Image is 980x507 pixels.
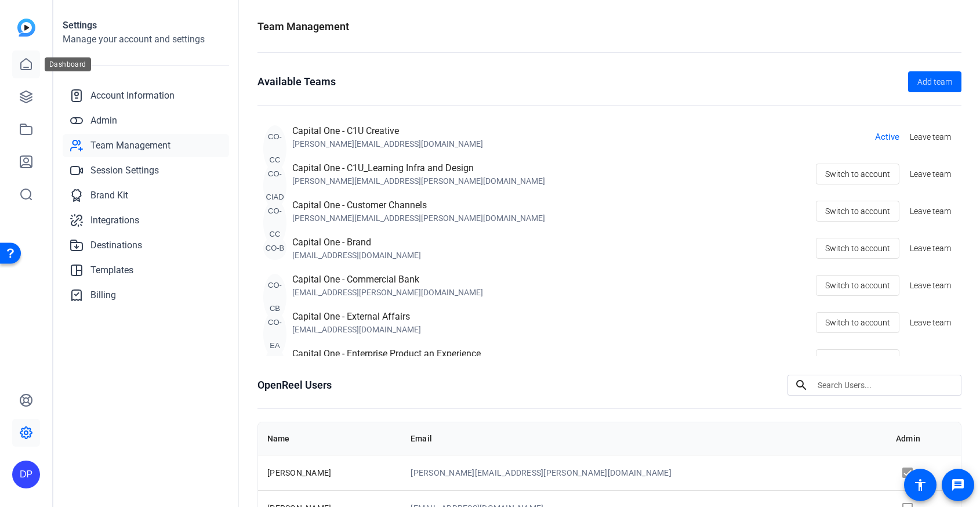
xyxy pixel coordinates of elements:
[825,312,890,334] span: Switch to account
[816,201,899,222] button: Switch to account
[910,317,951,329] span: Leave team
[90,263,133,277] span: Templates
[267,468,331,477] span: [PERSON_NAME]
[825,237,890,259] span: Switch to account
[257,19,349,35] h1: Team Management
[90,238,142,252] span: Destinations
[910,168,951,180] span: Leave team
[90,139,170,153] span: Team Management
[816,349,899,370] button: Switch to account
[825,200,890,222] span: Switch to account
[63,84,229,107] a: Account Information
[816,238,899,259] button: Switch to account
[292,347,481,361] div: Capital One - Enterprise Product an Experience
[90,114,117,128] span: Admin
[263,237,286,260] div: CO-B
[905,238,956,259] button: Leave team
[292,212,545,224] div: [PERSON_NAME][EMAIL_ADDRESS][PERSON_NAME][DOMAIN_NAME]
[292,198,545,212] div: Capital One - Customer Channels
[63,19,229,32] h1: Settings
[63,109,229,132] a: Admin
[90,213,139,227] span: Integrations
[258,422,401,455] th: Name
[292,310,421,324] div: Capital One - External Affairs
[263,200,286,246] div: CO-CC
[263,348,286,394] div: CO-EPAE
[292,161,545,175] div: Capital One - C1U_Learning Infra and Design
[63,234,229,257] a: Destinations
[90,164,159,178] span: Session Settings
[818,378,952,392] input: Search Users...
[401,455,887,490] td: [PERSON_NAME][EMAIL_ADDRESS][PERSON_NAME][DOMAIN_NAME]
[787,378,815,392] mat-icon: search
[816,275,899,296] button: Switch to account
[905,349,956,370] button: Leave team
[825,163,890,185] span: Switch to account
[292,236,421,249] div: Capital One - Brand
[910,354,951,366] span: Leave team
[816,164,899,184] button: Switch to account
[910,242,951,255] span: Leave team
[90,189,128,202] span: Brand Kit
[292,273,483,287] div: Capital One - Commercial Bank
[292,138,483,150] div: [PERSON_NAME][EMAIL_ADDRESS][DOMAIN_NAME]
[63,184,229,207] a: Brand Kit
[951,478,965,492] mat-icon: message
[887,422,961,455] th: Admin
[263,162,286,209] div: CO-CIAD
[825,274,890,296] span: Switch to account
[905,275,956,296] button: Leave team
[917,76,952,88] span: Add team
[292,249,421,261] div: [EMAIL_ADDRESS][DOMAIN_NAME]
[905,164,956,184] button: Leave team
[63,134,229,157] a: Team Management
[292,124,483,138] div: Capital One - C1U Creative
[63,259,229,282] a: Templates
[12,461,40,488] div: DP
[45,57,91,71] div: Dashboard
[292,175,545,187] div: [PERSON_NAME][EMAIL_ADDRESS][PERSON_NAME][DOMAIN_NAME]
[292,324,421,335] div: [EMAIL_ADDRESS][DOMAIN_NAME]
[17,19,35,37] img: blue-gradient.svg
[90,288,116,302] span: Billing
[875,131,899,144] span: Active
[825,349,890,371] span: Switch to account
[257,377,332,393] h1: OpenReel Users
[63,284,229,307] a: Billing
[263,274,286,320] div: CO-CB
[908,71,961,92] button: Add team
[816,312,899,333] button: Switch to account
[263,311,286,357] div: CO-EA
[63,159,229,182] a: Session Settings
[401,422,887,455] th: Email
[905,126,956,147] button: Leave team
[63,32,229,46] h2: Manage your account and settings
[263,125,286,172] div: CO-CC
[292,287,483,298] div: [EMAIL_ADDRESS][PERSON_NAME][DOMAIN_NAME]
[913,478,927,492] mat-icon: accessibility
[90,89,175,103] span: Account Information
[910,280,951,292] span: Leave team
[257,74,336,90] h1: Available Teams
[905,312,956,333] button: Leave team
[63,209,229,232] a: Integrations
[910,131,951,143] span: Leave team
[910,205,951,218] span: Leave team
[905,201,956,222] button: Leave team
